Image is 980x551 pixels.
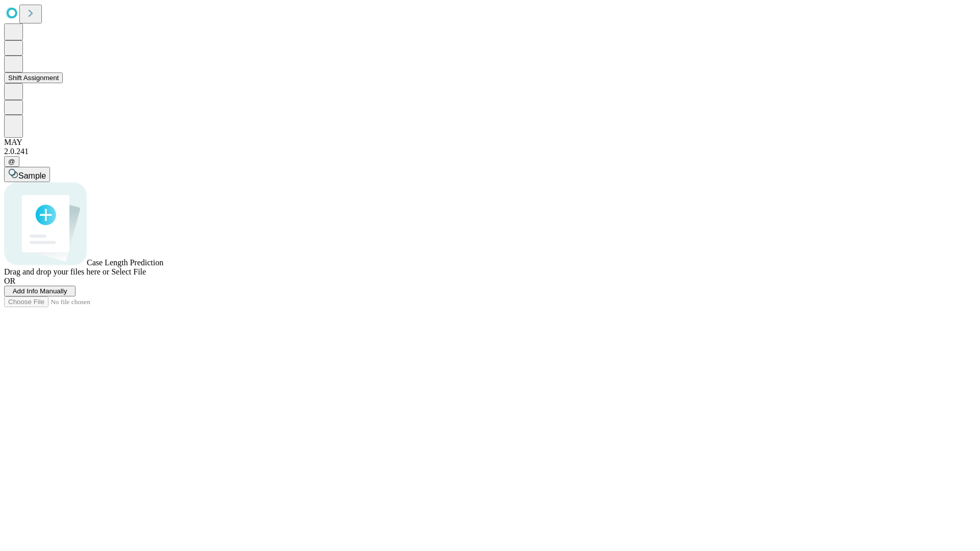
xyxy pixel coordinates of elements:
[4,277,15,285] span: OR
[13,287,67,295] span: Add Info Manually
[4,138,976,147] div: MAY
[18,171,46,180] span: Sample
[111,267,146,276] span: Select File
[8,158,15,165] span: @
[4,167,50,182] button: Sample
[4,156,19,167] button: @
[4,267,109,276] span: Drag and drop your files here or
[4,72,63,83] button: Shift Assignment
[4,147,976,156] div: 2.0.241
[4,286,76,296] button: Add Info Manually
[87,258,163,267] span: Case Length Prediction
